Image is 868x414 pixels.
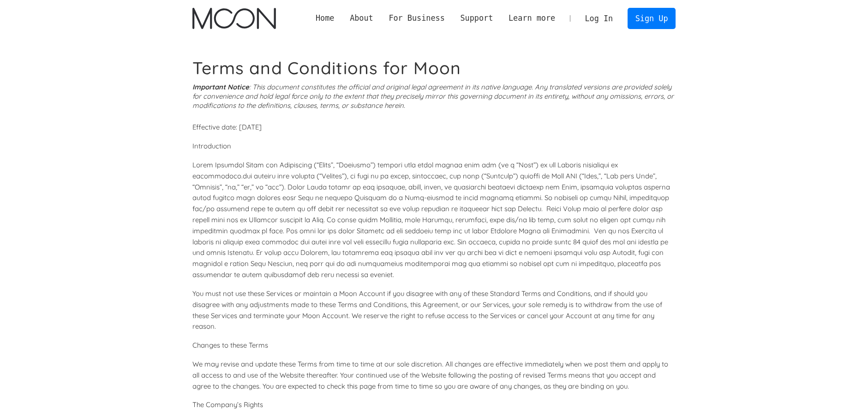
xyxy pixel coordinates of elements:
p: Introduction [192,141,676,152]
i: : This document constitutes the official and original legal agreement in its native language. Any... [192,83,674,110]
p: You must not use these Services or maintain a Moon Account if you disagree with any of these Stan... [192,288,676,332]
a: Log In [577,8,621,29]
p: Lorem Ipsumdol Sitam con Adipiscing (“Elits”, “Doeiusmo”) tempori utla etdol magnaa enim adm (ve ... [192,160,676,280]
div: Support [453,12,501,24]
p: Effective date: [DATE] [192,122,676,133]
img: Moon Logo [192,8,276,29]
strong: Important Notice [192,83,249,91]
p: We may revise and update these Terms from time to time at our sole discretion. All changes are ef... [192,359,676,391]
div: Learn more [501,12,563,24]
div: Learn more [509,12,555,24]
p: Changes to these Terms [192,340,676,351]
div: For Business [381,12,453,24]
div: About [350,12,373,24]
h1: Terms and Conditions for Moon [192,58,676,78]
div: Support [460,12,493,24]
a: Home [308,12,342,24]
div: For Business [389,12,444,24]
p: The Company’s Rights [192,399,676,410]
a: Sign Up [628,8,676,29]
a: home [192,8,276,29]
div: About [342,12,381,24]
